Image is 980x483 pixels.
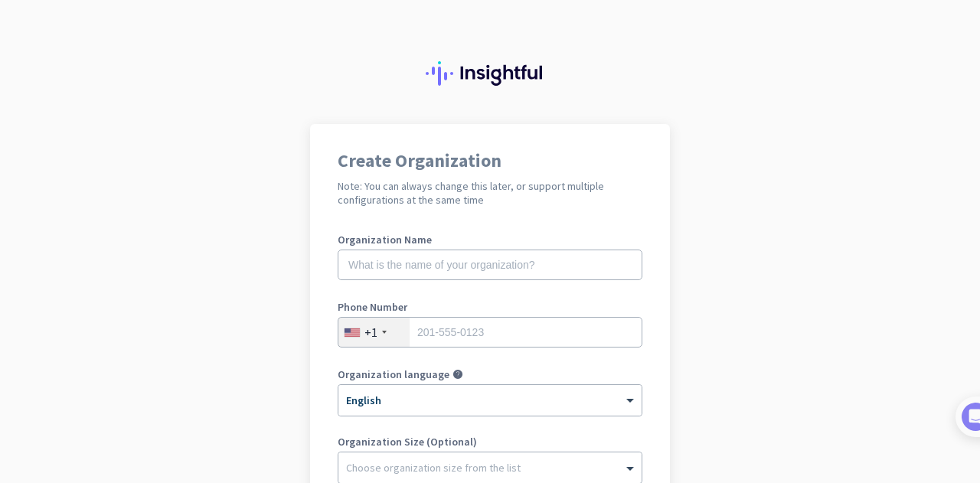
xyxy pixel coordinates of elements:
[338,250,642,280] input: What is the name of your organization?
[338,302,642,312] label: Phone Number
[338,152,642,170] h1: Create Organization
[338,179,642,207] h2: Note: You can always change this later, or support multiple configurations at the same time
[338,234,642,245] label: Organization Name
[338,436,642,447] label: Organization Size (Optional)
[426,61,554,86] img: Insightful
[452,369,463,380] i: help
[338,369,449,380] label: Organization language
[364,325,377,340] div: +1
[338,317,642,348] input: 201-555-0123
